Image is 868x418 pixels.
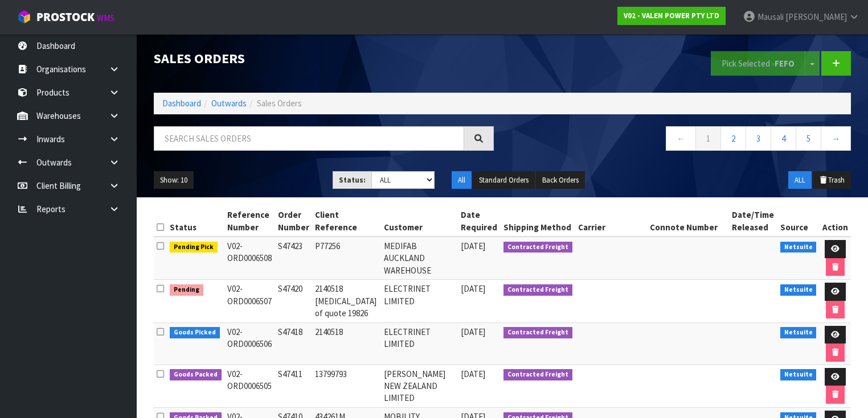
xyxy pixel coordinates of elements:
td: ELECTRINET LIMITED [381,280,458,322]
th: Client Reference [312,206,381,237]
img: cube-alt.png [17,10,31,24]
span: Goods Picked [170,327,220,338]
span: [DATE] [461,369,485,379]
a: Outwards [211,98,247,109]
td: S47423 [275,237,313,280]
span: Pending [170,284,203,296]
span: [PERSON_NAME] [785,11,847,22]
a: 5 [796,126,821,151]
button: Trash [813,171,851,189]
a: 1 [695,126,721,151]
a: 4 [771,126,796,151]
button: Back Orders [536,171,585,189]
td: S47418 [275,322,313,365]
span: Netsuite [780,242,817,253]
span: Netsuite [780,327,817,338]
td: V02-ORD0006508 [224,237,275,280]
strong: Status: [339,175,366,185]
span: Contracted Freight [503,369,572,380]
td: S47411 [275,365,313,407]
th: Carrier [575,206,648,237]
th: Shipping Method [501,206,575,237]
th: Connote Number [647,206,729,237]
td: MEDIFAB AUCKLAND WAREHOUSE [381,237,458,280]
a: 3 [746,126,771,151]
button: Pick Selected -FEFO [711,51,805,76]
td: S47420 [275,280,313,322]
span: [DATE] [461,326,485,337]
td: 13799793 [312,365,381,407]
input: Search sales orders [154,126,464,151]
span: Netsuite [780,369,817,380]
a: V02 - VALEN POWER PTY LTD [617,7,726,25]
a: 2 [720,126,746,151]
th: Date/Time Released [729,206,777,237]
td: V02-ORD0006507 [224,280,275,322]
span: [DATE] [461,241,485,251]
button: Standard Orders [473,171,535,189]
th: Action [819,206,851,237]
td: P77256 [312,237,381,280]
span: Goods Packed [170,369,222,380]
a: ← [666,126,696,151]
td: 2140518 [312,322,381,365]
span: Mausali [758,11,784,22]
td: [PERSON_NAME] NEW ZEALAND LIMITED [381,365,458,407]
td: 2140518 [MEDICAL_DATA] of quote 19826 [312,280,381,322]
span: Netsuite [780,284,817,296]
th: Customer [381,206,458,237]
td: V02-ORD0006506 [224,322,275,365]
span: Contracted Freight [503,284,572,296]
th: Source [777,206,820,237]
strong: V02 - VALEN POWER PTY LTD [624,11,719,20]
th: Date Required [458,206,501,237]
th: Status [167,206,224,237]
th: Reference Number [224,206,275,237]
td: ELECTRINET LIMITED [381,322,458,365]
td: V02-ORD0006505 [224,365,275,407]
span: Pending Pick [170,242,218,253]
a: → [821,126,851,151]
button: Show: 10 [154,171,194,189]
small: WMS [97,13,114,23]
span: Contracted Freight [503,327,572,338]
span: ProStock [36,10,95,24]
h1: Sales Orders [154,51,494,67]
span: [DATE] [461,283,485,294]
strong: FEFO [775,58,795,69]
span: Sales Orders [257,98,302,109]
button: All [452,171,472,189]
span: Contracted Freight [503,242,572,253]
button: ALL [788,171,812,189]
nav: Page navigation [511,126,851,154]
a: Dashboard [162,98,201,109]
th: Order Number [275,206,313,237]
